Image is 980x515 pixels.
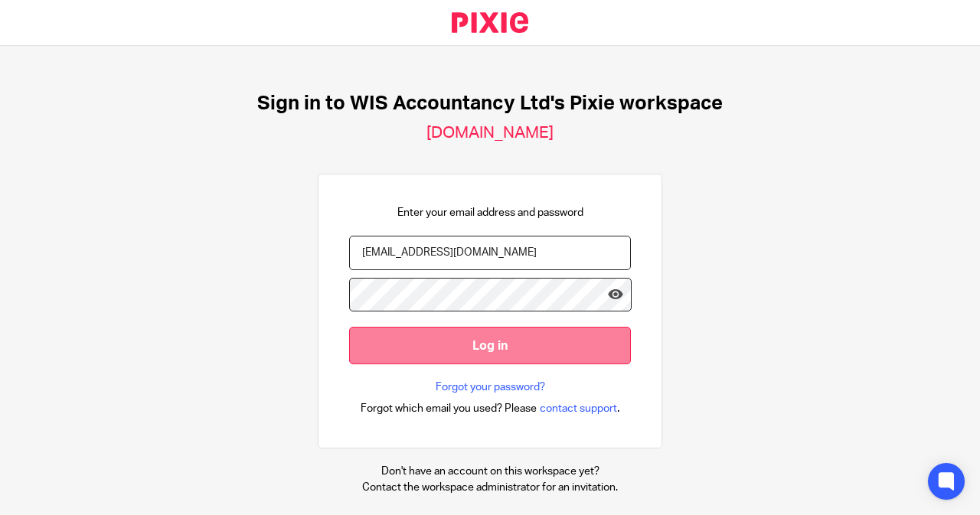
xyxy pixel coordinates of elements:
[362,464,618,479] p: Don't have an account on this workspace yet?
[397,205,583,220] p: Enter your email address and password
[349,327,631,364] input: Log in
[540,401,617,416] span: contact support
[426,123,554,143] h2: [DOMAIN_NAME]
[361,399,620,417] div: .
[257,92,723,116] h1: Sign in to WIS Accountancy Ltd's Pixie workspace
[436,380,545,395] a: Forgot your password?
[362,480,618,495] p: Contact the workspace administrator for an invitation.
[361,401,537,416] span: Forgot which email you used? Please
[349,236,631,270] input: name@example.com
